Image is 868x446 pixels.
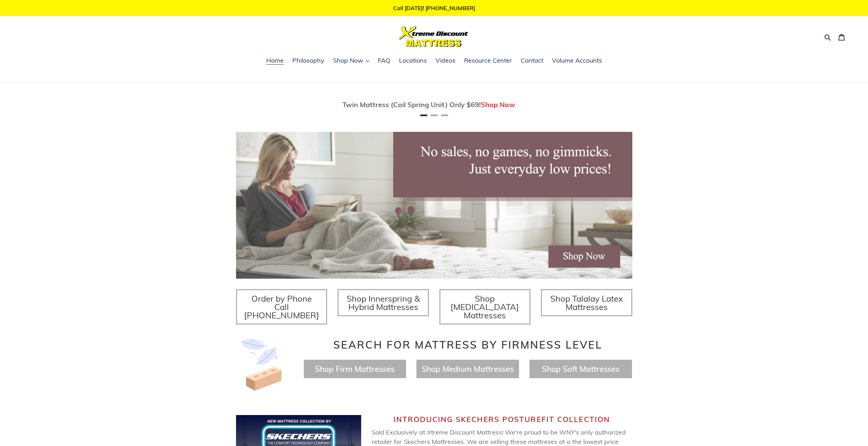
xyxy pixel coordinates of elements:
[436,56,455,65] span: Videos
[550,293,623,312] span: Shop Talalay Latex Mattresses
[432,56,459,66] a: Videos
[333,338,602,351] span: Search for Mattress by Firmness Level
[236,289,327,325] a: Order by Phone Call [PHONE_NUMBER]
[517,56,547,66] a: Contact
[394,415,610,424] span: Introducing Skechers Posturefit Collection
[461,56,516,66] a: Resource Center
[521,56,543,65] span: Contact
[236,339,288,391] img: Image-of-brick- and-feather-representing-firm-and-soft-feel
[263,56,287,66] a: Home
[289,56,328,66] a: Philosophy
[431,114,438,116] button: Page 2
[441,114,448,116] button: Page 3
[338,289,429,316] a: Shop Innerspring & Hybrid Mattresses
[552,56,602,65] span: Volume Accounts
[342,100,481,109] span: Twin Mattress (Coil Spring Unit) Only $69!
[549,56,606,66] a: Volume Accounts
[541,289,632,316] a: Shop Talalay Latex Mattresses
[347,293,420,312] span: Shop Innerspring & Hybrid Mattresses
[330,56,373,66] button: Shop Now
[420,114,427,116] button: Page 1
[396,56,430,66] a: Locations
[422,364,514,374] a: Shop Medium Mattresses
[464,56,512,65] span: Resource Center
[292,56,324,65] span: Philosophy
[451,293,519,320] span: Shop [MEDICAL_DATA] Mattresses
[399,56,427,65] span: Locations
[315,364,395,374] a: Shop Firm Mattresses
[374,56,394,66] a: FAQ
[378,56,390,65] span: FAQ
[399,26,469,47] img: Xtreme Discount Mattress
[481,100,515,109] a: Shop Now
[439,289,531,325] a: Shop [MEDICAL_DATA] Mattresses
[266,56,284,65] span: Home
[542,364,619,374] a: Shop Soft Mattresses
[333,56,363,65] span: Shop Now
[236,132,632,279] img: herobannermay2022-1652879215306_1200x.jpg
[244,293,319,320] span: Order by Phone Call [PHONE_NUMBER]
